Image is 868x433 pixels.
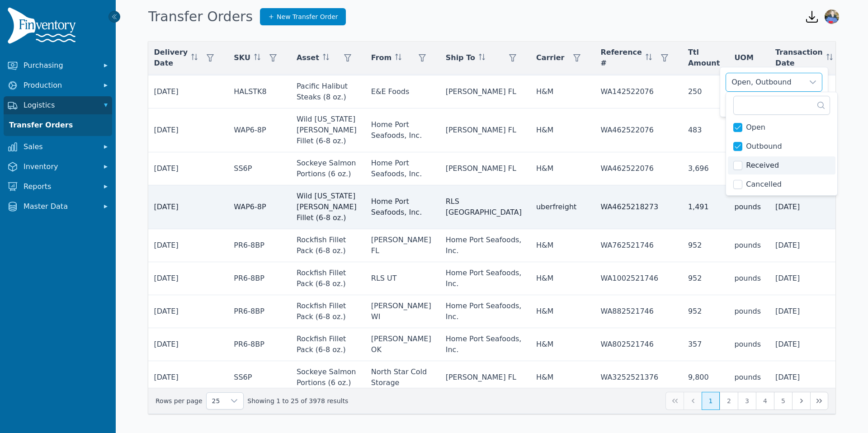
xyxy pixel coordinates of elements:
[727,185,768,229] td: pounds
[529,361,594,394] td: H&M
[768,262,862,295] td: [DATE]
[24,181,96,192] span: Reports
[24,80,96,91] span: Production
[446,52,475,63] span: Ship To
[226,262,289,295] td: PR6-8BP
[147,328,227,361] td: [DATE]
[226,295,289,328] td: PR6-8BP
[593,262,680,295] td: WA1002521746
[536,52,565,63] span: Carrier
[775,47,823,69] span: Transaction Date
[756,392,774,410] button: Page 4
[364,108,439,152] td: Home Port Seafoods, Inc.
[247,396,348,405] span: Showing 1 to 25 of 3978 results
[364,185,439,229] td: Home Port Seafoods, Inc.
[289,295,364,328] td: Rockfish Fillet Pack (6-8 oz.)
[24,100,96,111] span: Logistics
[746,179,782,190] span: Cancelled
[439,108,529,152] td: [PERSON_NAME] FL
[600,47,642,69] span: Reference #
[439,328,529,361] td: Home Port Seafoods, Inc.
[593,185,680,229] td: WA4625218273
[289,229,364,262] td: Rockfish Fillet Pack (6-8 oz.)
[727,262,768,295] td: pounds
[593,295,680,328] td: WA882521746
[439,361,529,394] td: [PERSON_NAME] FL
[681,295,727,328] td: 952
[734,52,754,63] span: UOM
[529,75,594,108] td: H&M
[289,152,364,185] td: Sockeye Salmon Portions (6 oz.)
[147,152,227,185] td: [DATE]
[529,328,594,361] td: H&M
[147,262,227,295] td: [DATE]
[364,75,439,108] td: E&E Foods
[226,152,289,185] td: SS6P
[147,229,227,262] td: [DATE]
[7,7,80,47] img: Finventory
[746,141,782,152] span: Outbound
[593,229,680,262] td: WA762521746
[726,73,804,91] div: Open, Outbound
[681,361,727,394] td: 9,800
[439,262,529,295] td: Home Port Seafoods, Inc.
[702,392,720,410] button: Page 1
[289,185,364,229] td: Wild [US_STATE] [PERSON_NAME] Fillet (6-8 oz.)
[289,262,364,295] td: Rockfish Fillet Pack (6-8 oz.)
[147,295,227,328] td: [DATE]
[792,392,810,410] button: Next Page
[681,75,727,108] td: 250
[24,60,96,71] span: Purchasing
[364,295,439,328] td: [PERSON_NAME] WI
[738,392,756,410] button: Page 3
[147,75,227,108] td: [DATE]
[726,117,837,195] ul: Option List
[439,152,529,185] td: [PERSON_NAME] FL
[529,229,594,262] td: H&M
[148,9,253,25] h1: Transfer Orders
[5,116,110,134] a: Transfer Orders
[768,185,862,229] td: [DATE]
[593,361,680,394] td: WA3252521376
[768,229,862,262] td: [DATE]
[768,295,862,328] td: [DATE]
[593,152,680,185] td: WA462522076
[4,56,112,75] button: Purchasing
[24,161,96,172] span: Inventory
[593,108,680,152] td: WA462522076
[364,262,439,295] td: RLS UT
[226,328,289,361] td: PR6-8BP
[681,108,727,152] td: 483
[681,262,727,295] td: 952
[226,108,289,152] td: WAP6-8P
[681,152,727,185] td: 3,696
[4,96,112,114] button: Logistics
[24,141,96,152] span: Sales
[226,229,289,262] td: PR6-8BP
[727,328,768,361] td: pounds
[147,185,227,229] td: [DATE]
[289,361,364,394] td: Sockeye Salmon Portions (6 oz.)
[727,229,768,262] td: pounds
[289,75,364,108] td: Pacific Halibut Steaks (8 oz.)
[207,393,226,409] span: Rows per page
[810,392,828,410] button: Last Page
[364,229,439,262] td: [PERSON_NAME] FL
[371,52,392,63] span: From
[439,295,529,328] td: Home Port Seafoods, Inc.
[728,118,835,136] li: Open
[147,361,227,394] td: [DATE]
[260,8,346,25] a: New Transfer Order
[24,201,96,212] span: Master Data
[439,75,529,108] td: [PERSON_NAME] FL
[728,175,835,193] li: Cancelled
[825,9,839,24] img: Jennifer Keith
[439,185,529,229] td: RLS [GEOGRAPHIC_DATA]
[147,108,227,152] td: [DATE]
[681,185,727,229] td: 1,491
[728,137,835,155] li: Outbound
[277,12,338,21] span: New Transfer Order
[681,328,727,361] td: 357
[4,76,112,94] button: Production
[768,328,862,361] td: [DATE]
